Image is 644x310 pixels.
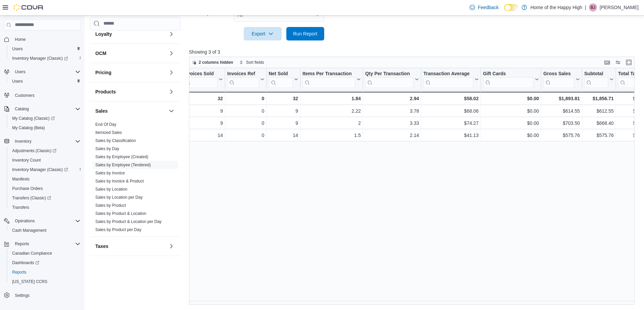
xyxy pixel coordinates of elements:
[7,277,83,286] button: [US_STATE] CCRS
[9,166,71,174] a: Inventory Manager (Classic)
[95,154,148,160] span: Sales by Employee (Created)
[95,146,119,151] a: Sales by Day
[7,156,83,165] button: Inventory Count
[12,205,29,210] span: Transfers
[1,239,83,249] button: Reports
[530,3,582,11] p: Home of the Happy High
[9,45,25,53] a: Users
[12,105,31,113] button: Catalog
[7,114,83,123] a: My Catalog (Classic)
[9,278,80,286] span: Washington CCRS
[167,88,175,96] button: Products
[95,88,116,95] h3: Products
[9,268,80,276] span: Reports
[12,260,39,265] span: Dashboards
[7,165,83,174] a: Inventory Manager (Classic)
[9,77,80,85] span: Users
[95,243,166,250] button: Taxes
[12,105,80,113] span: Catalog
[9,268,29,276] a: Reports
[95,122,116,127] a: End Of Day
[95,138,136,143] span: Sales by Classification
[15,93,34,98] span: Customers
[95,69,166,76] button: Pricing
[95,187,127,192] a: Sales by Location
[625,58,633,66] button: Enter fullscreen
[167,49,175,57] button: OCM
[1,67,83,77] button: Users
[167,107,175,115] button: Sales
[9,194,54,202] a: Transfers (Classic)
[12,137,80,145] span: Inventory
[12,251,52,256] span: Canadian Compliance
[227,94,264,103] div: 0
[7,146,83,156] a: Adjustments (Classic)
[293,30,317,37] span: Run Report
[12,279,47,284] span: [US_STATE] CCRS
[248,27,278,40] span: Export
[1,137,83,146] button: Inventory
[15,37,26,42] span: Home
[589,3,597,11] div: Bobbi Jean Kay
[95,187,127,192] span: Sales by Location
[9,249,55,257] a: Canadian Compliance
[9,259,80,267] span: Dashboards
[12,270,26,275] span: Reports
[12,186,43,191] span: Purchase Orders
[95,171,125,175] a: Sales by Invoice
[189,58,236,66] button: 2 columns hidden
[95,211,146,216] span: Sales by Product & Location
[585,3,586,11] p: |
[9,45,80,53] span: Users
[95,203,126,208] a: Sales by Product
[9,114,80,122] span: My Catalog (Classic)
[12,91,37,100] a: Customers
[95,88,166,95] button: Products
[467,1,501,14] a: Feedback
[614,58,622,66] button: Display options
[7,54,83,63] a: Inventory Manager (Classic)
[12,68,80,76] span: Users
[15,218,35,224] span: Operations
[237,58,267,66] button: Sort fields
[167,242,175,250] button: Taxes
[95,108,166,114] button: Sales
[12,228,46,233] span: Cash Management
[95,195,143,200] a: Sales by Location per Day
[9,124,48,132] a: My Catalog (Beta)
[95,138,136,143] a: Sales by Classification
[15,139,31,144] span: Inventory
[1,290,83,300] button: Settings
[12,217,80,225] span: Operations
[9,278,50,286] a: [US_STATE] CCRS
[189,49,639,55] p: Showing 3 of 3
[9,166,80,174] span: Inventory Manager (Classic)
[603,58,611,66] button: Keyboard shortcuts
[95,31,112,37] h3: Loyalty
[95,211,146,216] a: Sales by Product & Location
[584,94,614,103] div: $1,856.71
[7,123,83,133] button: My Catalog (Beta)
[9,147,59,155] a: Adjustments (Classic)
[95,227,141,232] span: Sales by Product per Day
[12,148,56,153] span: Adjustments (Classic)
[504,4,518,11] input: Dark Mode
[12,137,34,145] button: Inventory
[9,203,80,212] span: Transfers
[1,104,83,114] button: Catalog
[302,94,361,103] div: 1.84
[15,69,25,75] span: Users
[95,163,151,167] a: Sales by Employee (Tendered)
[483,94,539,103] div: $0.00
[12,176,29,182] span: Manifests
[12,91,80,99] span: Customers
[7,174,83,184] button: Manifests
[95,178,144,184] span: Sales by Invoice & Product
[12,195,51,201] span: Transfers (Classic)
[15,241,29,247] span: Reports
[95,219,162,224] a: Sales by Product & Location per Day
